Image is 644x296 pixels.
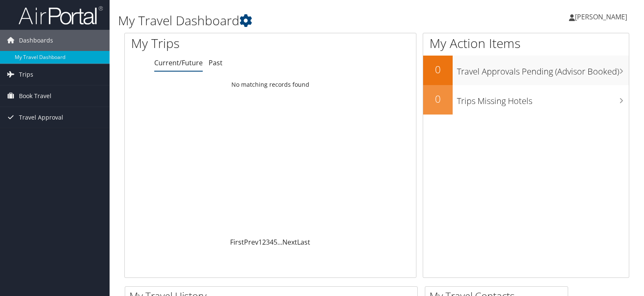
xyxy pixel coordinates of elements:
a: 0Travel Approvals Pending (Advisor Booked) [423,56,629,85]
a: Next [282,237,297,247]
a: Current/Future [154,58,203,67]
span: … [277,237,282,247]
a: 2 [262,237,266,247]
span: Travel Approval [19,107,63,128]
h2: 0 [423,92,453,106]
span: Trips [19,64,33,85]
h1: My Trips [131,35,288,52]
a: 0Trips Missing Hotels [423,85,629,115]
span: [PERSON_NAME] [575,12,627,21]
h2: 0 [423,62,453,77]
a: 4 [270,237,274,247]
a: 5 [274,237,277,247]
a: [PERSON_NAME] [569,4,636,29]
h1: My Action Items [423,35,629,52]
img: airportal-logo.png [19,5,103,25]
a: First [230,237,244,247]
a: Last [297,237,310,247]
a: 1 [258,237,262,247]
h3: Trips Missing Hotels [457,91,629,107]
a: Prev [244,237,258,247]
h1: My Travel Dashboard [118,12,463,29]
h3: Travel Approvals Pending (Advisor Booked) [457,61,629,77]
span: Dashboards [19,30,53,51]
a: Past [209,58,223,67]
td: No matching records found [125,77,416,92]
a: 3 [266,237,270,247]
span: Book Travel [19,85,51,107]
